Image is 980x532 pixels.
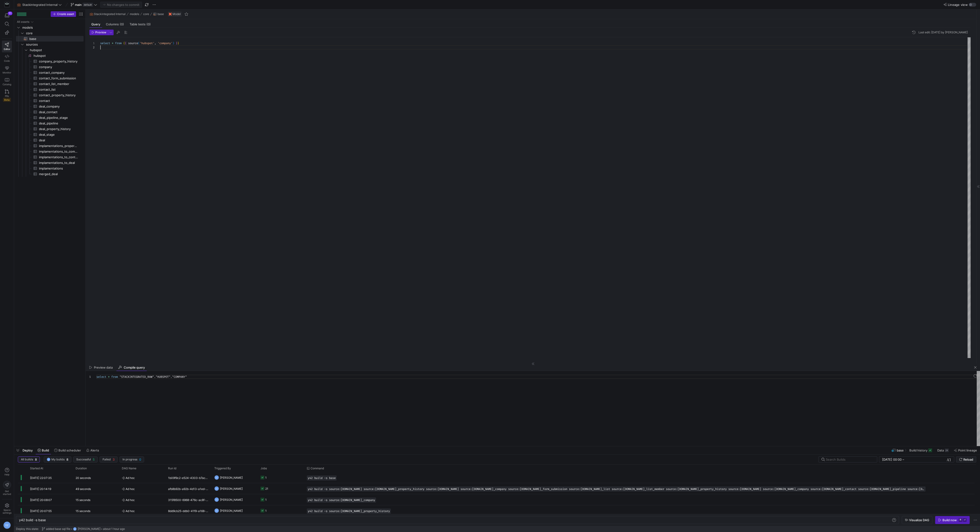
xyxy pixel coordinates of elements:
[2,88,12,104] a: PRsBeta
[16,132,84,137] div: Press SPACE to select this row.
[39,98,78,104] span: contact​​​​​​​​​
[16,160,84,166] a: implamentations_to_deal​​​​​​​​​
[3,83,11,86] span: Catalog
[39,143,78,149] span: implamentations_property_history​​​​​​​​​
[76,467,87,470] span: Duration
[130,23,151,26] span: Table tests
[16,25,84,30] div: Press SPACE to select this row.
[265,494,267,505] div: 1
[826,458,873,461] input: Search Builds
[3,521,11,529] div: DZ
[16,166,84,171] div: Press SPACE to select this row.
[16,64,84,70] div: Press SPACE to select this row.
[214,475,219,480] div: DZ
[21,458,33,461] span: All builds
[17,20,29,23] div: All assets
[120,23,124,26] span: (0)
[2,41,12,52] a: Editor
[16,2,63,8] button: 💼Stackintegrated Internal
[16,19,84,25] div: Press SPACE to select this row.
[152,11,165,17] button: base
[17,3,20,6] span: 💼
[168,467,176,470] span: Run Id
[93,458,95,461] span: 5
[125,41,127,45] span: {
[214,508,219,513] div: DZ
[95,31,106,34] span: Preview
[16,166,84,171] a: implamentations​​​​​​​​​
[165,472,211,483] div: 1b09f9c2-e524-4303-b7ac-0d06e53c6ec4
[963,518,967,522] kbd: ⏎
[122,467,136,470] span: DAG Name
[154,41,156,45] span: ,
[142,11,150,17] button: core
[16,58,84,64] a: company_property_history​​​​​​​​​
[5,2,9,7] img: https://storage.googleapis.com/y42-prod-data-exchange/images/Yf2Qvegn13xqq0DljGMI0l8d5Zqtiw36EXr8...
[123,458,137,461] span: In progress
[16,171,84,177] a: merged_deal​​​​​​​​​
[963,458,973,461] span: Reload
[165,483,211,494] div: afb8b92b-a92b-4d13-a1ed-1eda78133cc1
[124,366,145,369] span: Compile query
[16,143,84,149] div: Press SPACE to select this row.
[948,3,968,7] span: Lineage view
[138,41,140,45] span: (
[308,509,390,513] span: y42 build -s source:[DOMAIN_NAME]_property_history
[902,516,932,524] button: Visualize DAG
[39,70,78,75] span: contact_company​​​​​​​​​
[39,171,78,177] span: merged_deal​​​​​​​​​
[16,149,84,154] a: implamentations_to_company​​​​​​​​​
[214,467,231,470] span: Triggered By
[935,446,951,454] button: Data2K
[46,527,70,531] span: added base sql file
[16,36,84,42] div: Press SPACE to select this row.
[308,476,336,480] span: y42 build -s base
[90,448,99,452] span: Alerts
[2,520,12,530] button: DZ
[261,467,267,470] span: Jobs
[103,458,111,461] span: Failed
[2,501,12,516] a: Spacesettings
[177,41,179,45] span: }
[214,497,219,502] div: DZ
[76,498,90,502] y42-duration: 15 seconds
[16,149,84,154] div: Press SPACE to select this row.
[952,446,979,454] button: Point lineage
[2,466,12,478] button: Help
[16,92,84,98] a: contact_property_history​​​​​​​​​
[66,458,68,461] span: 8
[143,12,149,16] span: core
[308,498,375,502] span: y42 build -s source:[DOMAIN_NAME]_company
[3,509,12,514] span: Space settings
[76,458,91,461] span: Successful
[146,23,151,26] span: (0)
[34,53,83,58] span: hubspot​​​​​​​​
[16,30,84,36] div: Press SPACE to select this row.
[16,109,84,115] a: deal_contact​​​​​​​​​
[16,70,84,75] a: contact_company​​​​​​​​​
[30,509,52,513] span: [DATE] 20:07:55
[75,3,82,7] span: main
[16,527,39,531] span: Deploy this state:
[88,11,127,17] button: 💼Stackintegrated Internal
[23,448,33,452] span: Deploy
[945,448,949,452] div: 2K
[39,87,78,92] span: contact_list​​​​​​​​​
[89,45,95,50] div: 2
[39,138,78,143] span: deal​​​​​​​​​
[39,109,78,115] span: deal_contact​​​​​​​​​
[39,59,78,64] span: company_property_history​​​​​​​​​
[4,59,10,62] span: Code
[16,53,84,58] div: Press SPACE to select this row.
[16,126,84,132] div: Press SPACE to select this row.
[907,446,934,454] button: Build history
[169,13,172,15] img: undefined
[30,487,51,491] span: [DATE] 20:14:19
[57,12,74,16] span: Create asset
[16,87,84,92] a: contact_list​​​​​​​​​
[22,25,83,30] span: models
[106,23,124,26] span: Columns
[16,132,84,137] a: deal_stage​​​​​​​​​
[2,64,12,76] a: Monitor
[220,494,243,505] span: [PERSON_NAME]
